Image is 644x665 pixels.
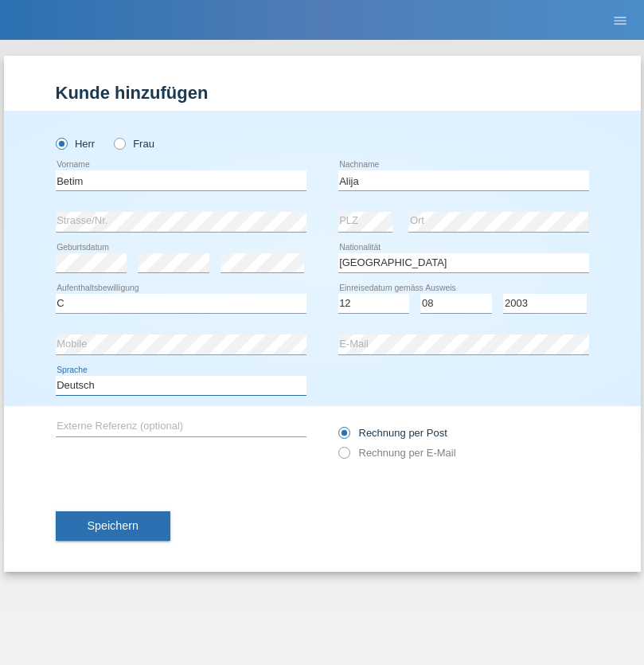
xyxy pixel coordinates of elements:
input: Frau [114,138,124,148]
a: menu [604,15,636,25]
label: Herr [56,138,96,150]
label: Frau [114,138,154,150]
i: menu [612,13,628,29]
span: Speichern [88,519,139,532]
input: Rechnung per Post [338,427,349,447]
input: Rechnung per E-Mail [338,447,349,467]
label: Rechnung per Post [338,427,447,439]
button: Speichern [56,511,170,542]
h1: Kunde hinzufügen [56,83,589,103]
input: Herr [56,138,66,148]
label: Rechnung per E-Mail [338,447,456,459]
